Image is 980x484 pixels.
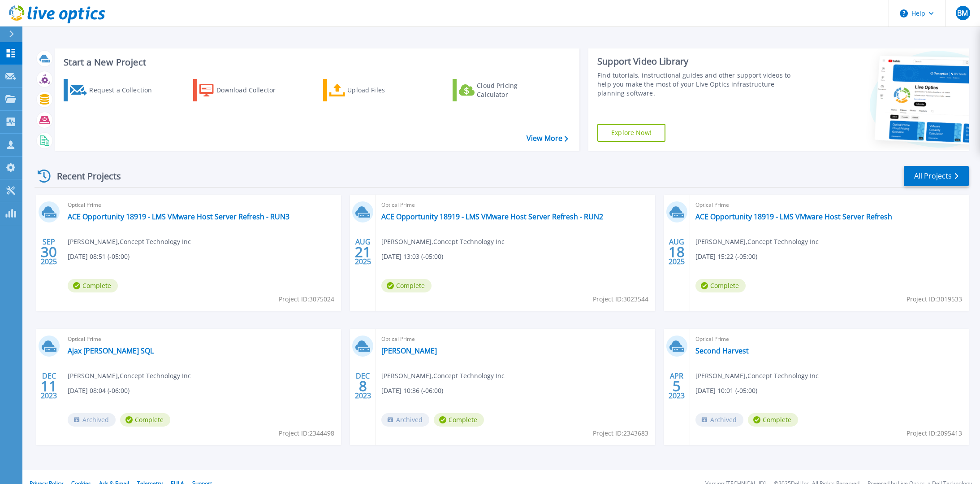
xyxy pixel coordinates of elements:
[904,166,969,186] a: All Projects
[381,200,649,210] span: Optical Prime
[40,235,57,268] div: SEP 2025
[64,79,164,101] a: Request a Collection
[593,294,648,304] span: Project ID: 3023544
[907,294,962,304] span: Project ID: 3019533
[40,370,57,402] div: DEC 2023
[68,279,118,292] span: Complete
[68,413,116,427] span: Archived
[477,81,548,99] div: Cloud Pricing Calculator
[695,200,963,210] span: Optical Prime
[41,382,57,390] span: 11
[279,428,334,438] span: Project ID: 2344498
[323,79,423,101] a: Upload Files
[355,248,371,256] span: 21
[359,382,367,390] span: 8
[381,371,505,381] span: [PERSON_NAME] , Concept Technology Inc
[381,237,505,247] span: [PERSON_NAME] , Concept Technology Inc
[453,79,553,101] a: Cloud Pricing Calculator
[354,370,371,402] div: DEC 2023
[68,252,130,262] span: [DATE] 08:51 (-05:00)
[68,237,191,247] span: [PERSON_NAME] , Concept Technology Inc
[673,382,681,390] span: 5
[68,334,336,344] span: Optical Prime
[957,9,968,17] span: BM
[527,134,568,143] a: View More
[68,371,191,381] span: [PERSON_NAME] , Concept Technology Inc
[695,252,757,262] span: [DATE] 15:22 (-05:00)
[381,346,437,355] a: [PERSON_NAME]
[597,71,793,98] div: Find tutorials, instructional guides and other support videos to help you make the most of your L...
[68,212,289,221] a: ACE Opportunity 18919 - LMS VMware Host Server Refresh - RUN3
[434,413,484,427] span: Complete
[597,124,665,142] a: Explore Now!
[279,294,334,304] span: Project ID: 3075024
[120,413,170,427] span: Complete
[597,56,793,67] div: Support Video Library
[695,413,743,427] span: Archived
[347,81,419,99] div: Upload Files
[695,346,749,355] a: Second Harvest
[193,79,293,101] a: Download Collector
[695,371,819,381] span: [PERSON_NAME] , Concept Technology Inc
[668,235,685,268] div: AUG 2025
[695,212,892,221] a: ACE Opportunity 18919 - LMS VMware Host Server Refresh
[68,346,154,355] a: Ajax [PERSON_NAME] SQL
[907,428,962,438] span: Project ID: 2095413
[695,237,819,247] span: [PERSON_NAME] , Concept Technology Inc
[381,279,432,292] span: Complete
[89,81,161,99] div: Request a Collection
[354,235,371,268] div: AUG 2025
[381,386,443,396] span: [DATE] 10:36 (-06:00)
[695,386,757,396] span: [DATE] 10:01 (-05:00)
[695,334,963,344] span: Optical Prime
[669,248,685,256] span: 18
[593,428,648,438] span: Project ID: 2343683
[64,57,568,67] h3: Start a New Project
[216,81,288,99] div: Download Collector
[68,386,130,396] span: [DATE] 08:04 (-06:00)
[695,279,746,292] span: Complete
[381,334,649,344] span: Optical Prime
[381,212,603,221] a: ACE Opportunity 18919 - LMS VMware Host Server Refresh - RUN2
[668,370,685,402] div: APR 2023
[35,165,133,187] div: Recent Projects
[381,252,443,262] span: [DATE] 13:03 (-05:00)
[41,248,57,256] span: 30
[748,413,798,427] span: Complete
[68,200,336,210] span: Optical Prime
[381,413,429,427] span: Archived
